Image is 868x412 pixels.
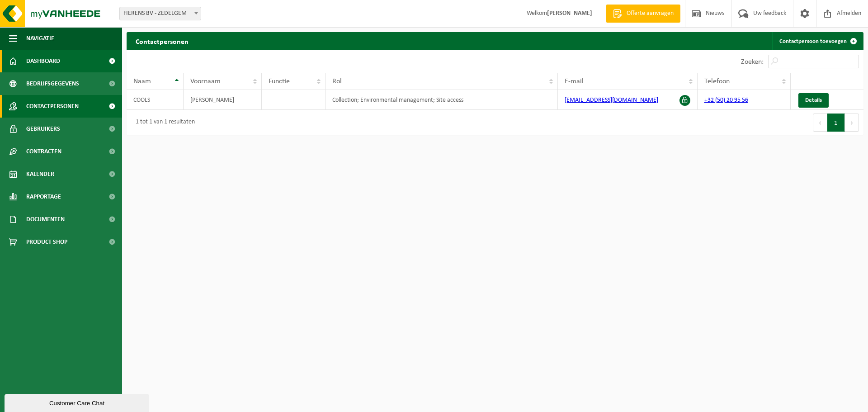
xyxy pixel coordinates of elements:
[26,140,61,163] span: Contracten
[325,90,558,110] td: Collection; Environmental management; Site access
[565,97,658,104] a: [EMAIL_ADDRESS][DOMAIN_NAME]
[120,7,201,20] span: FIERENS BV - ZEDELGEM
[827,114,845,132] button: 1
[131,114,195,131] div: 1 tot 1 van 1 resultaten
[26,95,79,118] span: Contactpersonen
[5,392,151,412] iframe: chat widget
[184,90,261,110] td: [PERSON_NAME]
[565,78,584,85] span: E-mail
[119,7,201,20] span: FIERENS BV - ZEDELGEM
[26,72,79,95] span: Bedrijfsgegevens
[332,78,342,85] span: Rol
[741,58,764,66] label: Zoeken:
[547,10,592,17] strong: [PERSON_NAME]
[127,90,184,110] td: COOLS
[269,78,290,85] span: Functie
[606,5,680,23] a: Offerte aanvragen
[26,208,65,231] span: Documenten
[26,163,54,185] span: Kalender
[772,32,863,50] a: Contactpersoon toevoegen
[813,114,827,132] button: Previous
[26,231,67,253] span: Product Shop
[704,97,748,104] a: +32 (50) 20 95 56
[798,93,829,108] a: Details
[704,78,730,85] span: Telefoon
[26,118,60,140] span: Gebruikers
[845,114,859,132] button: Next
[26,27,54,50] span: Navigatie
[127,32,198,50] h2: Contactpersonen
[26,185,61,208] span: Rapportage
[624,9,676,18] span: Offerte aanvragen
[805,97,822,103] span: Details
[26,50,60,72] span: Dashboard
[190,78,221,85] span: Voornaam
[133,78,151,85] span: Naam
